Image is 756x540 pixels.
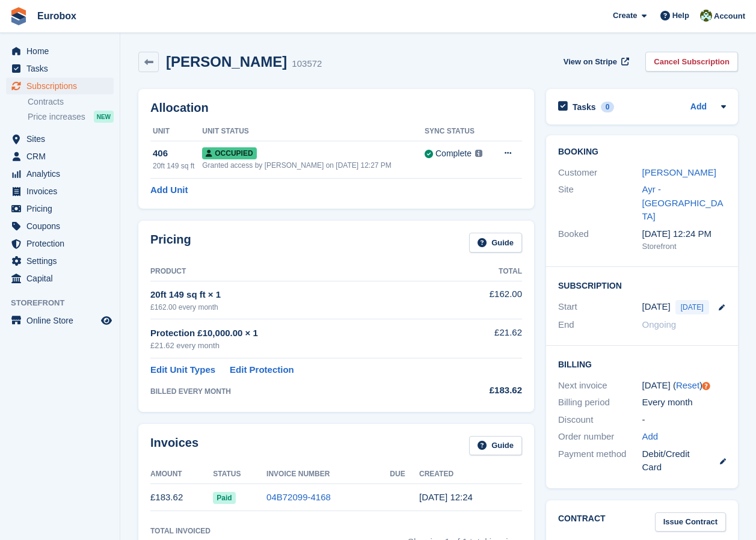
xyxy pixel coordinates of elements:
th: Sync Status [425,122,493,141]
h2: Tasks [573,102,596,112]
h2: Allocation [150,101,522,115]
th: Unit Status [202,122,425,141]
div: Tooltip anchor [701,381,711,391]
a: menu [6,165,114,182]
th: Due [390,465,419,484]
div: End [558,318,642,332]
a: Reset [676,380,699,390]
div: £183.62 [453,384,522,397]
span: Create [613,10,637,22]
img: icon-info-grey-7440780725fd019a000dd9b08b2336e03edf1995a4989e88bcd33f0948082b44.svg [475,150,482,157]
a: menu [6,312,114,329]
a: menu [6,218,114,235]
h2: Booking [558,147,726,157]
a: menu [6,183,114,200]
div: £162.00 every month [150,302,453,313]
span: Subscriptions [26,78,99,94]
div: Every month [642,396,727,410]
div: £21.62 every month [150,340,453,352]
span: Sites [26,130,99,147]
div: Storefront [642,241,727,253]
h2: Invoices [150,436,198,456]
span: Occupied [202,147,256,159]
span: Analytics [26,165,99,182]
a: menu [6,270,114,287]
div: - [642,413,727,427]
td: £21.62 [453,319,522,358]
h2: Pricing [150,233,191,253]
div: Complete [435,147,472,160]
div: Order number [558,430,642,444]
a: Preview store [99,313,114,328]
div: Debit/Credit Card [642,447,727,474]
a: Price increases NEW [28,110,114,123]
a: Edit Unit Types [150,363,215,377]
a: menu [6,78,114,94]
th: Total [453,262,522,281]
a: Cancel Subscription [645,52,738,72]
a: 04B72099-4168 [266,492,331,502]
span: CRM [26,148,99,165]
th: Invoice Number [266,465,390,484]
span: Storefront [11,297,120,309]
span: Help [672,10,689,22]
span: Coupons [26,218,99,235]
a: menu [6,60,114,77]
span: Account [714,10,745,22]
a: Ayr - [GEOGRAPHIC_DATA] [642,184,724,221]
span: Capital [26,270,99,287]
span: Pricing [26,200,99,217]
a: menu [6,148,114,165]
a: Add [690,100,707,114]
div: Booked [558,227,642,253]
div: Granted access by [PERSON_NAME] on [DATE] 12:27 PM [202,160,425,171]
div: NEW [94,111,114,123]
td: £162.00 [453,281,522,319]
div: 0 [601,102,615,112]
div: 20ft 149 sq ft × 1 [150,288,453,302]
img: Lorna Russell [700,10,712,22]
div: Discount [558,413,642,427]
th: Amount [150,465,213,484]
a: [PERSON_NAME] [642,167,716,177]
span: Protection [26,235,99,252]
span: Online Store [26,312,99,329]
a: menu [6,235,114,252]
div: Site [558,183,642,224]
div: [DATE] 12:24 PM [642,227,727,241]
th: Unit [150,122,202,141]
th: Created [419,465,522,484]
span: Price increases [28,111,85,123]
a: Guide [469,233,522,253]
div: Billing period [558,396,642,410]
a: menu [6,200,114,217]
a: Edit Protection [230,363,294,377]
h2: Contract [558,512,606,532]
div: Customer [558,166,642,180]
div: Protection £10,000.00 × 1 [150,327,453,340]
a: Add Unit [150,183,188,197]
div: Next invoice [558,379,642,393]
span: Paid [213,492,235,504]
span: Tasks [26,60,99,77]
div: Payment method [558,447,642,474]
time: 2025-08-26 11:24:40 UTC [419,492,473,502]
div: BILLED EVERY MONTH [150,386,453,397]
div: 406 [153,147,202,161]
a: Contracts [28,96,114,108]
span: Ongoing [642,319,677,330]
span: Invoices [26,183,99,200]
span: View on Stripe [564,56,617,68]
div: 103572 [292,57,322,71]
span: Home [26,43,99,60]
a: Eurobox [32,6,81,26]
span: Settings [26,253,99,269]
div: Total Invoiced [150,526,211,536]
a: Guide [469,436,522,456]
a: Add [642,430,659,444]
a: menu [6,130,114,147]
span: [DATE] [675,300,709,314]
div: [DATE] ( ) [642,379,727,393]
td: £183.62 [150,484,213,511]
th: Status [213,465,266,484]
